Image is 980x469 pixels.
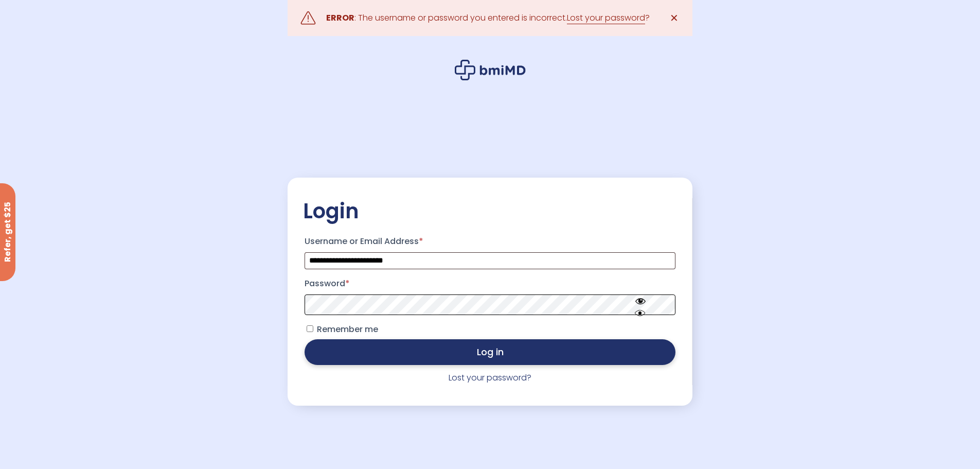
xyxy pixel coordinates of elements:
strong: ERROR [326,12,354,24]
button: Hide password [612,287,669,322]
div: : The username or password you entered is incorrect. ? [326,11,650,25]
a: Lost your password? [449,372,531,384]
label: Username or Email Address [305,233,675,250]
a: ✕ [664,8,685,28]
span: Remember me [317,323,378,335]
input: Remember me [307,325,313,332]
button: Log in [305,339,675,365]
a: Lost your password [567,12,645,24]
h2: Login [303,198,676,224]
label: Password [305,275,675,292]
span: ✕ [670,11,679,25]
